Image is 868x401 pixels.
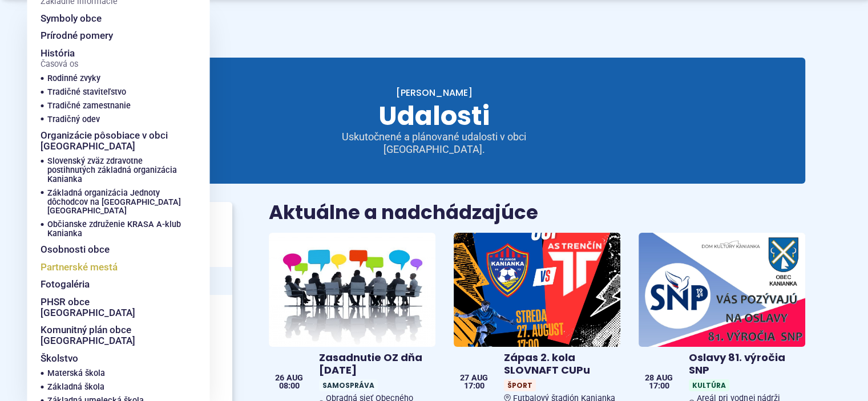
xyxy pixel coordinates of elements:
[47,86,126,99] span: Tradičné staviteľstvo
[645,374,654,382] span: 28
[269,202,805,223] h2: Aktuálne a nadchádzajúce
[460,382,488,390] span: 17:00
[504,351,616,377] h4: Zápas 2. kola SLOVNAFT CUPu
[645,382,673,390] span: 17:00
[41,27,182,44] a: Prírodné pomery
[41,321,182,349] a: Komunitný plán obce [GEOGRAPHIC_DATA]
[47,187,182,218] a: Základná organizácia Jednoty dôchodcov na [GEOGRAPHIC_DATA] [GEOGRAPHIC_DATA]
[41,241,110,258] span: Osobnosti obce
[47,72,177,86] a: Rodinné zvyky
[47,380,104,394] span: Základná škola
[47,380,177,394] a: Základná škola
[471,374,488,382] span: aug
[41,10,102,27] span: Symboly obce
[396,86,473,99] a: [PERSON_NAME]
[47,218,182,241] a: Občianske združenie KRASA A-klub Kanianka
[297,131,571,156] p: Uskutočnené a plánované udalosti v obci [GEOGRAPHIC_DATA].
[41,127,182,155] a: Organizácie pôsobiace v obci [GEOGRAPHIC_DATA]
[41,258,182,276] a: Partnerské mestá
[47,155,182,187] a: Slovenský zväz zdravotne postihnutých základná organizácia Kanianka
[656,374,673,382] span: aug
[41,258,118,276] span: Partnerské mestá
[319,379,378,391] span: Samospráva
[47,99,177,113] a: Tradičné zamestnanie
[504,379,536,391] span: Šport
[378,98,490,134] span: Udalosti
[41,44,78,72] span: História
[47,113,100,127] span: Tradičný odev
[47,367,105,380] span: Materská škola
[41,241,182,258] a: Osobnosti obce
[47,99,131,113] span: Tradičné zamestnanie
[41,350,164,367] a: Školstvo
[41,276,182,293] a: Fotogaléria
[47,113,177,127] a: Tradičný odev
[319,351,431,377] h4: Zasadnutie OZ dňa [DATE]
[41,60,78,69] span: Časová os
[689,351,801,377] h4: Oslavy 81. výročia SNP
[689,379,729,391] span: Kultúra
[41,293,182,321] a: PHSR obce [GEOGRAPHIC_DATA]
[41,27,113,44] span: Prírodné pomery
[47,72,100,86] span: Rodinné zvyky
[41,276,90,293] span: Fotogaléria
[286,374,303,382] span: aug
[41,10,182,27] a: Symboly obce
[460,374,469,382] span: 27
[47,86,177,99] a: Tradičné staviteľstvo
[41,350,78,367] span: Školstvo
[47,367,177,380] a: Materská škola
[275,382,303,390] span: 08:00
[41,44,164,72] a: HistóriaČasová os
[275,374,284,382] span: 26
